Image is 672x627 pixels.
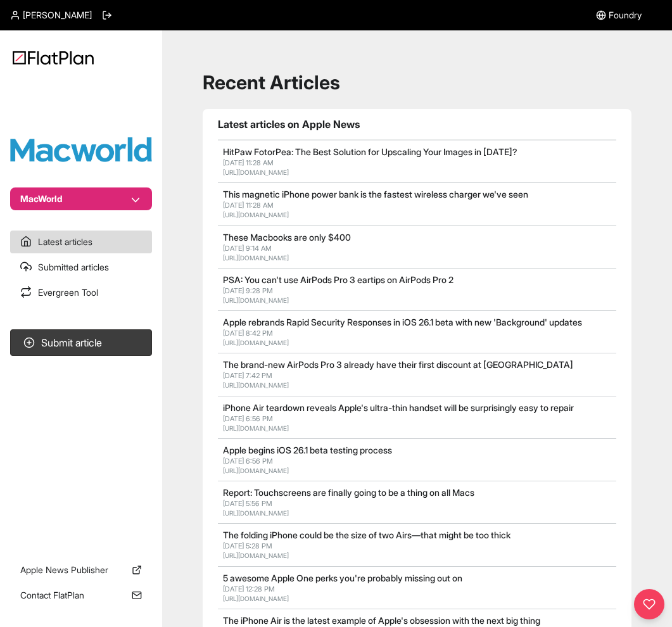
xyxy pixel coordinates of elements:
[223,445,392,455] a: Apple begins iOS 26.1 beta testing process
[223,189,528,199] a: This magnetic iPhone power bank is the fastest wireless charger we've seen
[223,339,289,346] a: [URL][DOMAIN_NAME]
[23,9,92,22] span: [PERSON_NAME]
[223,402,574,413] a: iPhone Air teardown reveals Apple's ultra-thin handset will be surprisingly easy to repair
[223,552,289,559] a: [URL][DOMAIN_NAME]
[223,487,474,498] a: Report: Touchscreens are finally going to be a thing on all Macs
[223,168,289,176] a: [URL][DOMAIN_NAME]
[10,584,152,607] a: Contact FlatPlan
[223,381,289,389] a: [URL][DOMAIN_NAME]
[223,467,289,474] a: [URL][DOMAIN_NAME]
[223,274,453,285] a: PSA: You can't use AirPods Pro 3 eartips on AirPods Pro 2
[10,9,92,22] a: [PERSON_NAME]
[218,117,616,132] h1: Latest articles on Apple News
[10,281,152,304] a: Evergreen Tool
[223,573,462,583] a: 5 awesome Apple One perks you're probably missing out on
[223,414,273,423] span: [DATE] 6:56 PM
[223,158,274,167] span: [DATE] 11:28 AM
[10,187,152,210] button: MacWorld
[223,232,351,243] a: These Macbooks are only $400
[223,585,275,593] span: [DATE] 12:28 PM
[13,51,94,65] img: Logo
[223,244,272,253] span: [DATE] 9:14 AM
[10,256,152,279] a: Submitted articles
[223,317,582,327] a: Apple rebrands Rapid Security Responses in iOS 26.1 beta with new 'Background' updates
[223,595,289,602] a: [URL][DOMAIN_NAME]
[223,541,272,550] span: [DATE] 5:28 PM
[10,329,152,356] button: Submit article
[223,329,273,338] span: [DATE] 8:42 PM
[223,254,289,262] a: [URL][DOMAIN_NAME]
[10,559,152,581] a: Apple News Publisher
[223,286,273,295] span: [DATE] 9:28 PM
[203,71,631,94] h1: Recent Articles
[223,211,289,218] a: [URL][DOMAIN_NAME]
[223,499,272,508] span: [DATE] 5:56 PM
[10,231,152,253] a: Latest articles
[223,296,289,304] a: [URL][DOMAIN_NAME]
[223,201,274,210] span: [DATE] 11:28 AM
[223,359,573,370] a: The brand-new AirPods Pro 3 already have their first discount at [GEOGRAPHIC_DATA]
[223,146,517,157] a: HitPaw FotorPea: The Best Solution for Upscaling Your Images in [DATE]?
[223,424,289,432] a: [URL][DOMAIN_NAME]
[223,371,272,380] span: [DATE] 7:42 PM
[609,9,642,22] span: Foundry
[223,509,289,517] a: [URL][DOMAIN_NAME]
[223,529,510,540] a: The folding iPhone could be the size of two Airs—that might be too thick
[223,457,273,465] span: [DATE] 6:56 PM
[10,137,152,162] img: Publication Logo
[223,615,540,626] a: The iPhone Air is the latest example of Apple's obsession with the next big thing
